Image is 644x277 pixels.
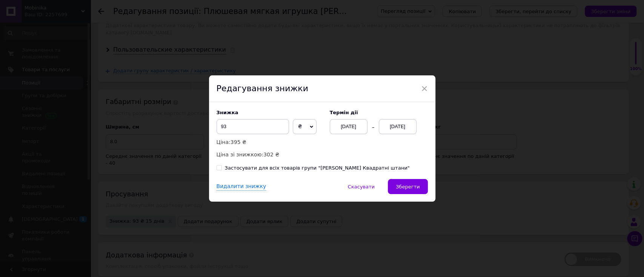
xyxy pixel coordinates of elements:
[340,179,383,194] button: Скасувати
[388,179,427,194] button: Зберегти
[217,183,266,191] div: Видалити знижку
[8,66,394,74] p: Высота Спанч Боба 30 см с ножками, сшит качественно. С этой игрушкой Ваш малыш будет с удовольств...
[263,152,279,158] span: 302 ₴
[8,20,394,27] h3: Встречайте очаровательного, доброго и милого Губку Боба!
[217,110,238,115] span: Знижка
[330,119,367,134] div: [DATE]
[217,84,308,93] span: Редагування знижки
[396,184,420,190] span: Зберегти
[217,119,289,134] input: 0
[330,110,428,115] label: Термін дії
[8,5,394,87] body: Редактор, C81B1B07-1807-4422-BEC6-9F4FD408F5BE
[217,138,322,146] p: Ціна:
[421,82,428,95] span: ×
[225,165,410,171] div: Застосувати для всіх товарів групи "[PERSON_NAME] Квадратні штани"
[8,5,394,14] h2: Мягкая игрушка [PERSON_NAME] квадратные штаны, 30 см
[348,184,375,190] span: Скасувати
[217,150,322,159] p: Ціна зі знижкою:
[298,123,302,129] span: ₴
[8,33,394,49] p: Главный герой американского одноимённого мультипликационного сериала, премьера которого состоялас...
[379,119,417,134] div: [DATE]
[231,139,246,145] span: 395 ₴
[8,54,394,61] p: Заведите себе такого питомца или подарите его своим близким, и он будет дарить вам радость каждый...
